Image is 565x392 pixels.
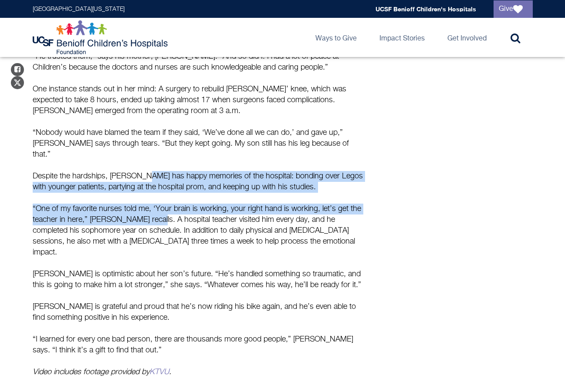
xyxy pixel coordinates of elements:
a: Ways to Give [308,18,364,57]
p: [PERSON_NAME] is optimistic about her son’s future. “He’s handled something so traumatic, and thi... [33,269,368,291]
a: [GEOGRAPHIC_DATA][US_STATE] [33,6,125,12]
p: [PERSON_NAME] is grateful and proud that he’s now riding his bike again, and he’s even able to fi... [33,302,368,323]
i: Video includes footage provided by . [33,368,171,376]
a: Give [494,0,533,18]
a: Impact Stories [372,18,432,57]
p: One instance stands out in her mind: A surgery to rebuild [PERSON_NAME]’ knee, which was expected... [33,84,368,117]
p: Despite the hardships, [PERSON_NAME] has happy memories of the hospital: bonding over Legos with ... [33,171,368,193]
a: KTVU [149,368,169,376]
p: “Nobody would have blamed the team if they said, ‘We’ve done all we can do,’ and gave up,” [PERSO... [33,127,368,160]
p: “One of my favorite nurses told me, ‘Your brain is working, your right hand is working, let’s get... [33,204,368,258]
a: UCSF Benioff Children's Hospitals [376,5,476,13]
p: “I learned for every one bad person, there are thousands more good people,” [PERSON_NAME] says. “... [33,334,368,356]
a: Get Involved [440,18,494,57]
img: Logo for UCSF Benioff Children's Hospitals Foundation [33,20,170,55]
p: “He trusted them,” says his mother, [PERSON_NAME]. “And so did I. I had a lot of peace at Childre... [33,51,368,73]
